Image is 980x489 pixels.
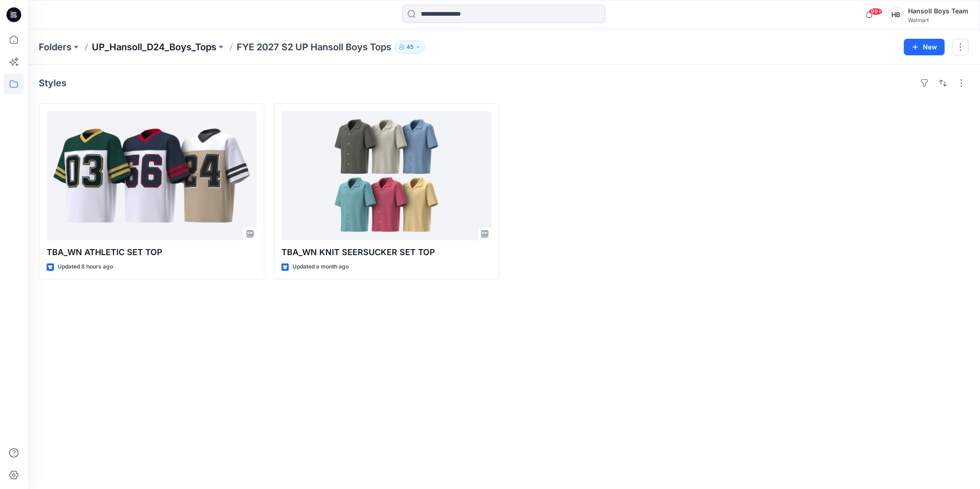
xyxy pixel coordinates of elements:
[406,42,413,52] p: 45
[281,246,491,259] p: TBA_WN KNIT SEERSUCKER SET TOP
[293,262,349,272] p: Updated a month ago
[47,246,257,259] p: TBA_WN ATHLETIC SET TOP
[869,8,883,15] span: 99+
[237,41,391,54] p: FYE 2027 S2 UP Hansoll Boys Tops
[39,41,72,54] a: Folders
[888,6,904,23] div: HB
[908,6,968,17] div: Hansoll Boys Team
[395,41,425,54] button: 45
[39,78,66,89] h4: Styles
[92,41,216,54] a: UP_Hansoll_D24_Boys_Tops
[58,262,113,272] p: Updated 8 hours ago
[281,111,491,240] a: TBA_WN KNIT SEERSUCKER SET TOP
[904,39,945,55] button: New
[47,111,257,240] a: TBA_WN ATHLETIC SET TOP
[908,17,968,24] div: Walmart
